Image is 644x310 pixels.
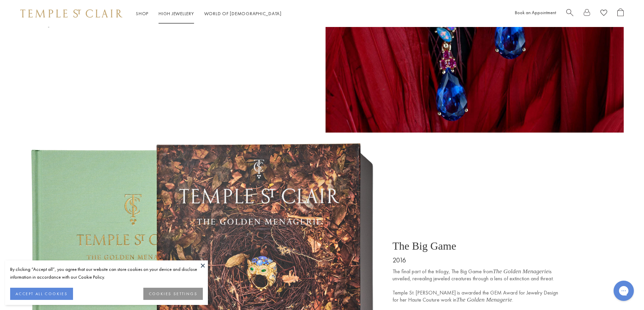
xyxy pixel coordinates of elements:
button: ACCEPT ALL COOKIES [10,288,73,300]
nav: Main navigation [136,9,282,18]
a: Search [566,8,573,19]
img: Temple St. Clair [20,9,122,18]
a: ShopShop [136,10,148,17]
a: World of [DEMOGRAPHIC_DATA]World of [DEMOGRAPHIC_DATA] [204,10,282,17]
em: The Golden Menagerie [456,296,512,303]
p: The Big Game [392,240,562,252]
a: Book an Appointment [515,9,556,16]
a: View Wishlist [600,8,607,19]
a: High JewelleryHigh Jewellery [159,10,194,17]
iframe: Gorgias live chat messenger [610,278,637,303]
button: COOKIES SETTINGS [143,288,203,300]
div: By clicking “Accept all”, you agree that our website can store cookies on your device and disclos... [10,265,203,281]
em: The Golden Menagerie [493,268,549,275]
a: Open Shopping Bag [617,8,624,19]
p: 2016 [392,256,562,264]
